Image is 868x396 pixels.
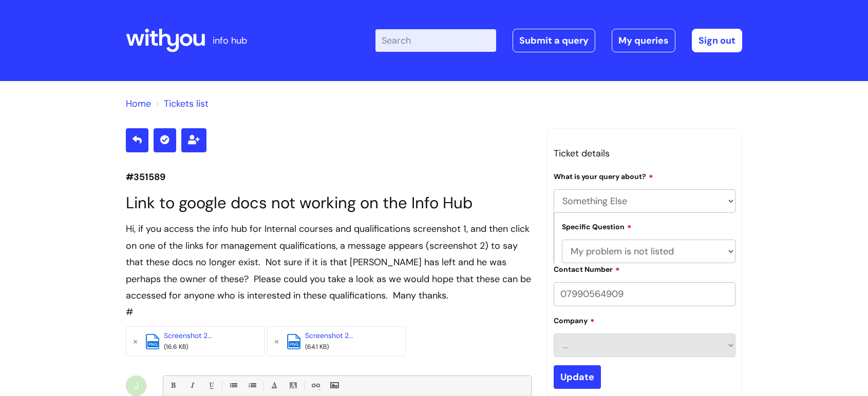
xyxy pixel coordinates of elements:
li: Solution home [126,95,151,112]
a: My queries [612,29,675,52]
div: J [126,375,146,396]
div: # [126,221,532,320]
a: Underline(Ctrl-U) [204,379,217,392]
label: Specific Question [562,221,632,231]
div: | - [375,29,742,52]
a: • Unordered List (Ctrl-Shift-7) [227,379,239,392]
h3: Ticket details [554,145,735,162]
a: Insert Image... [328,379,341,392]
a: Tickets list [164,97,209,110]
h1: Link to google docs not working on the Info Hub [126,193,532,212]
a: Back Color [287,379,299,392]
a: 1. Ordered List (Ctrl-Shift-8) [246,379,258,392]
p: #351589 [126,169,532,185]
label: Company [554,315,595,325]
span: png [289,341,299,347]
a: Home [126,97,151,110]
a: Bold (Ctrl-B) [166,379,179,392]
a: Screenshot 2... [305,331,353,340]
input: Search [375,29,496,52]
a: Font Color [268,379,280,392]
label: Contact Number [554,264,620,274]
span: png [147,341,158,347]
div: (64.1 KB) [305,342,387,353]
a: Italic (Ctrl-I) [185,379,198,392]
div: (16.6 KB) [164,342,246,353]
label: What is your query about? [554,171,653,181]
a: Sign out [692,29,742,52]
div: Hi, if you access the info hub for Internal courses and qualifications screenshot 1, and then cli... [126,221,532,304]
li: Tickets list [154,95,209,112]
a: Link [309,379,322,392]
a: Submit a query [513,29,595,52]
input: Update [554,365,601,389]
a: Screenshot 2... [164,331,212,340]
p: info hub [213,32,247,49]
